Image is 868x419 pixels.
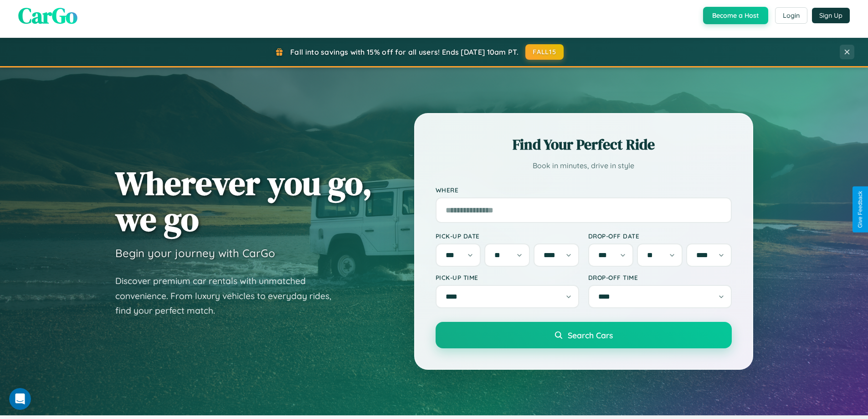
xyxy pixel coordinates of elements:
span: Search Cars [568,330,613,340]
h3: Begin your journey with CarGo [115,246,275,260]
button: Sign Up [812,8,850,23]
iframe: Intercom live chat [9,388,31,410]
label: Pick-up Time [436,274,579,281]
button: FALL15 [525,44,564,60]
div: Give Feedback [857,191,863,228]
h2: Find Your Perfect Ride [436,134,732,155]
p: Book in minutes, drive in style [436,159,732,172]
label: Drop-off Date [588,232,732,240]
span: Fall into savings with 15% off for all users! Ends [DATE] 10am PT. [290,47,519,57]
label: Where [436,186,732,194]
button: Search Cars [436,322,732,348]
span: CarGo [18,0,77,31]
label: Pick-up Date [436,232,579,240]
h1: Wherever you go, we go [115,165,372,237]
button: Login [775,7,807,24]
label: Drop-off Time [588,274,732,281]
button: Become a Host [703,7,768,24]
p: Discover premium car rentals with unmatched convenience. From luxury vehicles to everyday rides, ... [115,274,343,318]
